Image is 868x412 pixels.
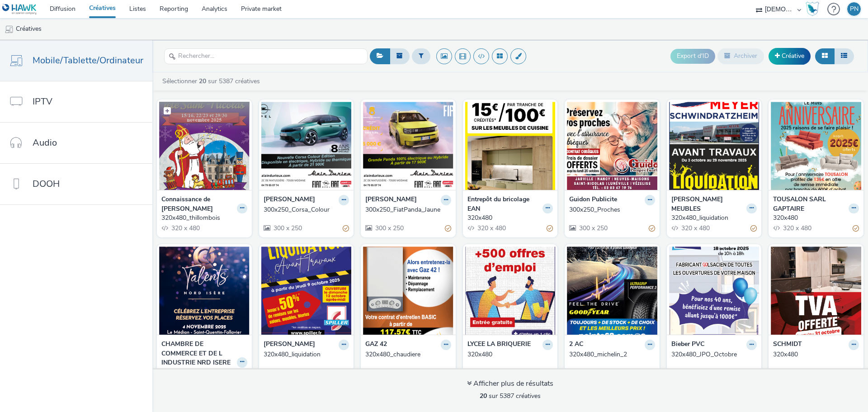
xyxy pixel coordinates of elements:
img: 320x480 visual [465,246,556,335]
img: 320x480 visual [771,246,861,335]
img: 320x480_talents visual [159,246,250,335]
strong: GAZ 42 [365,340,387,350]
a: 320x480_liquidation [264,350,349,359]
a: 320x480_chaudiere [365,350,451,359]
strong: TOUSALON SARL GAPTAIRE [773,195,846,213]
img: 300x250_Corsa_Colour visual [261,102,352,190]
div: Partiellement valide [343,223,349,233]
a: 320x480 [467,350,553,359]
div: 320x480 [467,350,550,359]
a: 320x480_JPO_Octobre [671,350,757,359]
input: Rechercher... [164,48,368,64]
a: Hawk Academy [806,2,823,16]
a: 320x480_talents [161,368,247,377]
strong: Connaissance de [PERSON_NAME] [161,195,235,213]
a: 300x250_Corsa_Colour [264,205,349,214]
span: IPTV [33,95,52,108]
div: 320x480 [773,350,855,359]
img: 320x480 visual [465,102,556,190]
strong: 20 [199,77,206,85]
div: 320x480_michelin_2 [569,350,651,359]
img: 300x250_Proches visual [567,102,657,190]
a: 300x250_Proches [569,205,655,214]
a: 320x480 [773,350,859,359]
span: 300 x 250 [374,224,404,232]
a: 320x480 [467,213,553,223]
div: 320x480 [467,213,550,223]
strong: 2 AC [569,340,583,350]
div: 320x480_JPO_Octobre [671,350,754,359]
span: Mobile/Tablette/Ordinateur [33,54,143,67]
div: PN [850,2,859,16]
img: Hawk Academy [806,2,819,16]
div: Partiellement valide [445,223,451,233]
img: undefined Logo [2,4,37,15]
div: Partiellement valide [547,223,553,233]
strong: [PERSON_NAME] [365,195,417,205]
span: 300 x 250 [578,224,608,232]
strong: 20 [480,392,487,400]
div: Afficher plus de résultats [467,379,553,389]
button: Liste [834,48,854,64]
strong: Guidon Publicite [569,195,617,205]
span: 320 x 480 [476,224,506,232]
div: 300x250_FiatPanda_Jaune [365,205,448,214]
img: 320x480 visual [771,102,861,190]
a: Créative [769,48,811,64]
a: 300x250_FiatPanda_Jaune [365,205,451,214]
button: Export d'ID [670,49,715,63]
span: sur 5387 créatives [480,392,541,400]
div: 300x250_Corsa_Colour [264,205,346,214]
span: 320 x 480 [170,224,200,232]
a: Sélectionner sur 5387 créatives [161,77,264,85]
strong: [PERSON_NAME] [264,340,315,350]
a: 320x480 [773,213,859,223]
button: Grille [815,48,835,64]
img: 320x480_michelin_2 visual [567,246,657,335]
strong: LYCEE LA BRIQUERIE [467,340,531,350]
strong: [PERSON_NAME] [264,195,315,205]
span: 320 x 480 [782,224,811,232]
div: Partiellement valide [853,223,859,233]
img: 320x480_liquidation visual [669,102,759,190]
img: 300x250_FiatPanda_Jaune visual [363,102,453,190]
strong: [PERSON_NAME] MEUBLES [671,195,745,213]
img: 320x480_thillombois visual [159,102,250,190]
div: 300x250_Proches [569,205,651,214]
img: 320x480_JPO_Octobre visual [669,246,759,335]
img: 320x480_liquidation visual [261,246,352,335]
div: 320x480_liquidation [671,213,754,223]
div: Partiellement valide [750,223,757,233]
div: 320x480_liquidation [264,350,346,359]
img: 320x480_chaudiere visual [363,246,453,335]
a: 320x480_liquidation [671,213,757,223]
strong: SCHMIDT [773,340,802,350]
a: 320x480_thillombois [161,213,247,223]
strong: CHAMBRE DE COMMERCE ET DE L INDUSTRIE NRD ISERE [161,340,235,367]
strong: Entrepôt du bricolage EAN [467,195,541,213]
div: 320x480_chaudiere [365,350,448,359]
div: 320x480_thillombois [161,213,244,223]
span: Audio [33,136,57,149]
div: 320x480_talents [161,368,244,377]
strong: Bieber PVC [671,340,704,350]
span: 320 x 480 [680,224,710,232]
div: 320x480 [773,213,855,223]
div: Partiellement valide [649,223,655,233]
span: 300 x 250 [273,224,302,232]
img: mobile [5,25,14,34]
button: Archiver [717,48,764,64]
a: 320x480_michelin_2 [569,350,655,359]
span: DOOH [33,177,60,190]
